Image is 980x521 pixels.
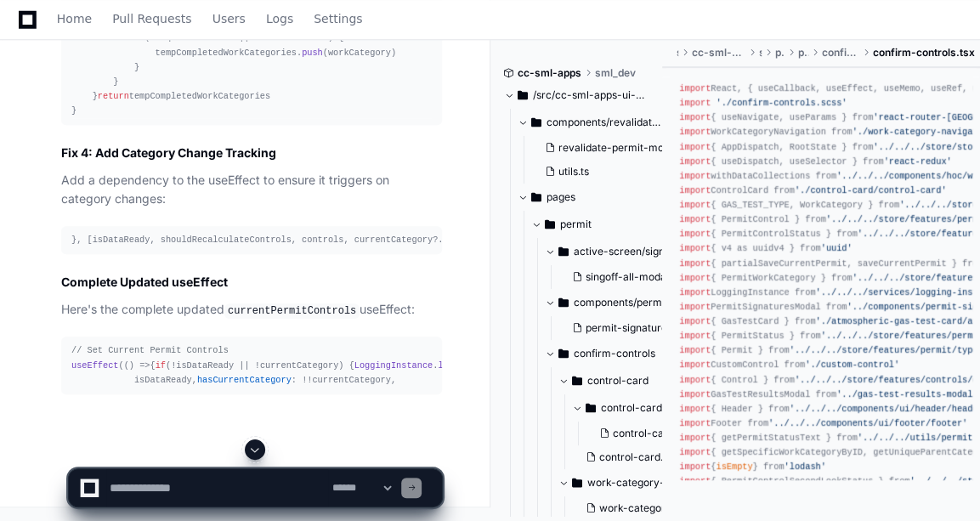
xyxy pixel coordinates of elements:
span: confirm-controls [822,46,859,59]
svg: Directory [531,112,541,133]
button: utils.ts [538,160,667,184]
p: Here's the complete updated useEffect: [61,300,442,320]
svg: Directory [558,292,569,313]
span: hasCurrentCategory [197,375,292,385]
span: sml_dev [595,66,636,80]
span: import [679,200,711,210]
span: /src/cc-sml-apps-ui-mobile/src [533,88,650,102]
span: src [676,46,677,59]
span: Pull Requests [112,14,191,24]
svg: Directory [572,371,582,391]
span: cc-sml-apps [518,66,581,80]
span: '../../../components/ui/footer/footer' [768,418,967,428]
span: import [679,214,711,224]
span: Home [57,14,92,24]
button: active-screen/signoff-all-modal [545,238,691,265]
button: revalidate-permit-modal.tsx [538,136,667,160]
span: import [679,360,711,370]
span: import [679,418,711,428]
span: control-card [587,374,649,388]
code: currentPermitControls [224,303,360,319]
svg: Directory [558,343,569,364]
button: permit-signatures-modal.tsx [565,316,694,340]
button: control-card [558,367,705,394]
button: pages [518,184,664,211]
button: confirm-controls [545,340,691,367]
button: singoff-all-modal.tsx [565,265,686,289]
span: import [679,433,711,443]
span: import [679,302,711,312]
span: import [679,404,711,414]
span: './confirm-controls.scss' [716,98,847,108]
span: permit-signatures-modal.tsx [586,321,724,335]
span: cc-sml-apps-ui-mobile [692,46,746,59]
span: src [759,46,761,59]
span: permit [798,46,808,59]
span: singoff-all-modal.tsx [586,270,686,284]
button: control-card-actions.tsx [592,422,722,445]
span: import [679,141,711,151]
span: import [679,287,711,297]
span: () => [124,360,150,371]
button: components/permit-signatures-modal [545,289,691,316]
p: Add a dependency to the useEffect to ensure it triggers on category changes: [61,171,442,210]
span: pages [775,46,785,59]
span: import [679,156,711,166]
span: if [156,360,166,371]
span: import [679,374,711,384]
span: './control-card/control-card' [795,185,947,195]
h2: Fix 4: Add Category Change Tracking [61,144,442,161]
span: import [679,345,711,355]
span: confirm-controls [574,347,655,360]
span: components/revalidate-permit-modal [547,116,664,129]
span: Logs [266,14,293,24]
button: permit [531,211,677,238]
span: permit [560,218,592,231]
span: Users [212,14,246,24]
span: import [679,229,711,239]
button: components/revalidate-permit-modal [518,109,664,136]
span: './custom-control' [805,360,899,370]
button: /src/cc-sml-apps-ui-mobile/src [504,82,650,109]
span: control-card-actions [601,401,702,415]
span: import [679,83,711,93]
button: control-card-actions [572,394,718,422]
span: log [438,360,453,371]
span: revalidate-permit-modal.tsx [558,141,695,155]
span: import [679,388,711,399]
span: import [679,98,711,108]
svg: Directory [518,85,528,105]
span: 'react-redux' [884,156,952,166]
span: import [679,331,711,341]
span: 'uuid' [821,243,853,253]
svg: Directory [586,398,596,418]
span: utils.ts [558,165,589,178]
span: Settings [314,14,362,24]
div: ( { (!isDataReady || !currentCategory) { . ( , { isDataReady, : !!currentCategory, [71,343,432,387]
span: import [679,185,711,195]
span: import [679,258,711,268]
span: import [679,272,711,282]
span: import [679,171,711,181]
span: confirm-controls.tsx [873,46,975,59]
span: components/permit-signatures-modal [574,296,691,309]
span: pages [547,190,575,204]
span: LoggingInstance [354,360,433,371]
span: push [302,48,323,58]
span: useEffect [71,360,118,371]
h2: Complete Updated useEffect [61,274,442,291]
span: import [679,316,711,326]
span: control-card-actions.tsx [613,427,731,440]
svg: Directory [531,187,541,207]
span: import [679,112,711,122]
svg: Directory [558,241,569,262]
span: import [679,127,711,137]
span: // Set Current Permit Controls [71,345,229,355]
span: import [679,243,711,253]
span: active-screen/signoff-all-modal [574,245,691,258]
svg: Directory [545,214,555,235]
span: return [98,91,129,101]
div: }, [isDataReady, shouldRecalculateControls, controls, currentCategory?. , permitControls, origina... [71,233,432,247]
